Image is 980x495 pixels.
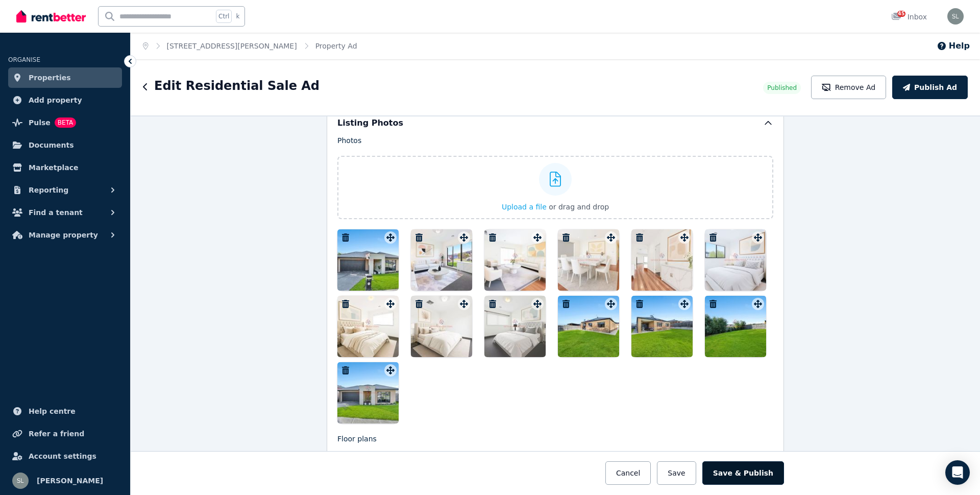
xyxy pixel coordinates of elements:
[29,116,51,129] span: Pulse
[605,461,651,485] button: Cancel
[12,473,29,489] img: Sunny Lu
[29,229,98,241] span: Manage property
[29,405,76,417] span: Help centre
[8,67,122,88] a: Properties
[8,90,122,110] a: Add property
[502,202,609,212] button: Upload a file or drag and drop
[945,460,970,485] div: Open Intercom Messenger
[767,84,797,92] span: Published
[897,11,905,17] span: 45
[702,461,784,485] button: Save & Publish
[8,180,122,200] button: Reporting
[937,40,970,52] button: Help
[29,428,84,440] span: Refer a friend
[811,76,886,99] button: Remove Ad
[37,475,103,487] span: [PERSON_NAME]
[154,78,320,94] h1: Edit Residential Sale Ad
[337,117,403,129] h5: Listing Photos
[8,401,122,421] a: Help centre
[8,446,122,466] a: Account settings
[8,202,122,223] button: Find a tenant
[891,12,927,22] div: Inbox
[55,117,76,128] span: BETA
[167,42,297,50] a: [STREET_ADDRESS][PERSON_NAME]
[8,56,40,63] span: ORGANISE
[8,423,122,444] a: Refer a friend
[947,8,964,25] img: Sunny Lu
[16,9,86,24] img: RentBetter
[657,461,696,485] button: Save
[29,206,83,219] span: Find a tenant
[8,157,122,178] a: Marketplace
[29,161,78,174] span: Marketplace
[8,225,122,245] button: Manage property
[29,139,74,151] span: Documents
[892,76,968,99] button: Publish Ad
[549,203,609,211] span: or drag and drop
[216,10,232,23] span: Ctrl
[337,135,773,146] p: Photos
[8,135,122,155] a: Documents
[131,33,370,59] nav: Breadcrumb
[236,12,239,20] span: k
[315,42,357,50] a: Property Ad
[29,450,96,462] span: Account settings
[8,112,122,133] a: PulseBETA
[29,94,82,106] span: Add property
[29,72,71,84] span: Properties
[337,434,773,444] p: Floor plans
[29,184,68,196] span: Reporting
[502,203,547,211] span: Upload a file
